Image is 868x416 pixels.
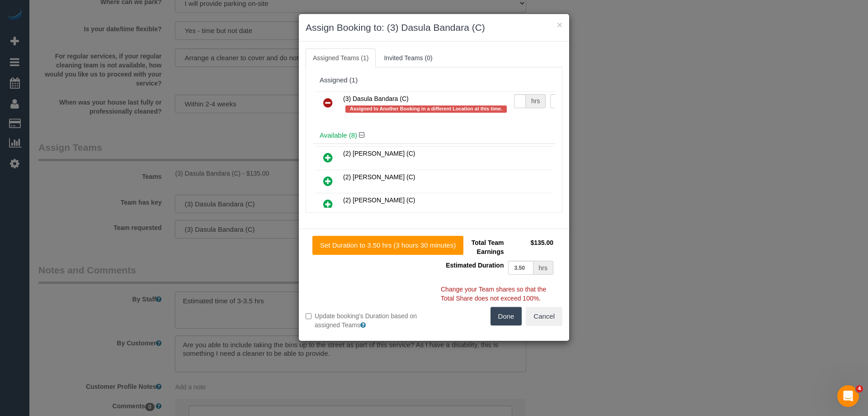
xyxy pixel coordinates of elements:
span: (2) [PERSON_NAME] (C) [343,173,415,181]
span: (2) [PERSON_NAME] (C) [343,150,415,157]
a: Assigned Teams (1) [306,48,376,67]
button: × [557,20,562,29]
h4: Available (8) [320,132,548,139]
iframe: Intercom live chat [837,385,859,407]
span: 4 [856,385,863,392]
td: Total Team Earnings [441,236,506,258]
span: (3) Dasula Bandara (C) [343,95,409,102]
h3: Assign Booking to: (3) Dasula Bandara (C) [306,21,562,34]
button: Cancel [526,307,562,326]
label: Update booking's Duration based on assigned Teams [306,311,427,330]
input: Update booking's Duration based on assigned Teams [306,313,311,319]
td: $135.00 [506,236,556,258]
div: hrs [526,94,546,108]
span: (2) [PERSON_NAME] (C) [343,196,415,204]
div: Assigned (1) [320,77,548,84]
span: Estimated Duration [446,262,504,269]
a: Invited Teams (0) [377,48,439,67]
div: hrs [533,261,553,275]
button: Done [491,307,522,326]
button: Set Duration to 3.50 hrs (3 hours 30 minutes) [312,236,463,255]
span: Assigned to Another Booking in a different Location at this time. [345,105,507,113]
